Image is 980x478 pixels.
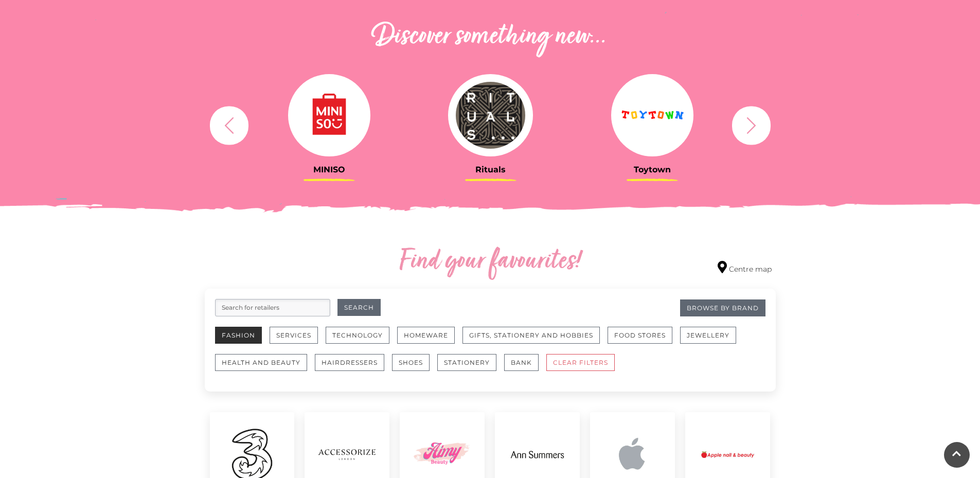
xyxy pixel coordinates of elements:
[270,327,326,354] a: Services
[579,165,725,174] h3: Toytown
[256,74,402,174] a: MINISO
[270,327,318,344] button: Services
[215,354,315,381] a: Health and Beauty
[680,299,765,316] a: Browse By Brand
[462,327,608,354] a: Gifts, Stationery and Hobbies
[205,21,776,54] h2: Discover something new...
[315,354,384,371] button: Hairdressers
[215,327,262,344] button: Fashion
[326,327,397,354] a: Technology
[680,327,744,354] a: Jewellery
[718,261,772,275] a: Centre map
[546,354,622,381] a: CLEAR FILTERS
[215,327,270,354] a: Fashion
[215,354,307,371] button: Health and Beauty
[608,327,672,344] button: Food Stores
[326,327,389,344] button: Technology
[504,354,546,381] a: Bank
[215,299,330,316] input: Search for retailers
[337,299,381,316] button: Search
[397,327,462,354] a: Homeware
[256,165,402,174] h3: MINISO
[418,165,564,174] h3: Rituals
[302,245,678,278] h2: Find your favourites!
[392,354,437,381] a: Shoes
[546,354,615,371] button: CLEAR FILTERS
[680,327,736,344] button: Jewellery
[608,327,680,354] a: Food Stores
[504,354,539,371] button: Bank
[418,74,564,174] a: Rituals
[579,74,725,174] a: Toytown
[392,354,430,371] button: Shoes
[397,327,455,344] button: Homeware
[437,354,496,371] button: Stationery
[315,354,392,381] a: Hairdressers
[462,327,600,344] button: Gifts, Stationery and Hobbies
[437,354,504,381] a: Stationery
